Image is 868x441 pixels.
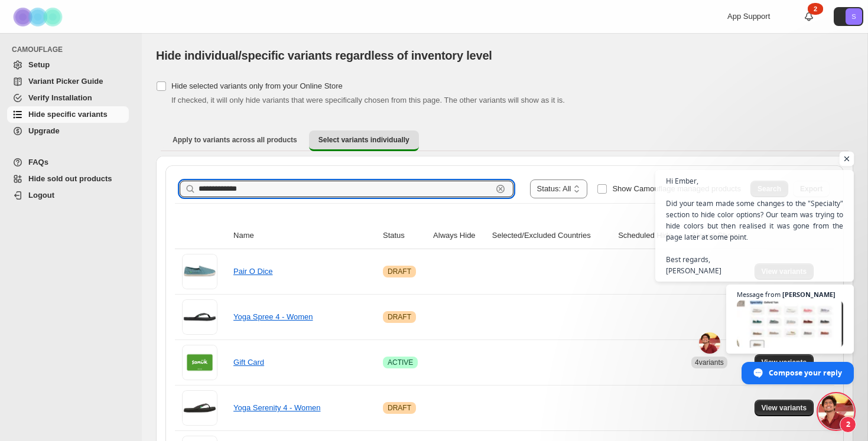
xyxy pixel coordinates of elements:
span: Logout [28,191,54,200]
span: Avatar with initials S [846,8,862,25]
span: Hide specific variants [28,110,108,119]
span: DRAFT [388,403,411,413]
span: Apply to variants across all products [173,135,297,145]
span: Show Camouflage managed products [612,184,741,193]
button: Apply to variants across all products [163,130,307,149]
span: Hi Ember, Did your team made some changes to the "Specialty" section to hide color options? Our t... [666,175,843,276]
a: 2 [803,11,815,22]
span: Setup [28,60,50,69]
span: Compose your reply [769,362,842,383]
span: Hide selected variants only from your Online Store [171,81,343,90]
span: ACTIVE [388,358,413,367]
a: Logout [7,187,129,204]
th: Scheduled Hide [615,223,688,249]
a: Open chat [818,394,854,429]
img: Camouflage [9,1,69,33]
span: Hide individual/specific variants regardless of inventory level [156,49,492,62]
button: Clear [495,183,506,195]
button: View variants [755,400,814,416]
button: Select variants individually [309,130,419,151]
span: Variant Picker Guide [28,77,103,86]
a: Upgrade [7,123,129,139]
span: CAMOUFLAGE [12,45,134,54]
div: 2 [808,3,823,15]
th: Name [230,223,379,249]
a: Variant Picker Guide [7,73,129,90]
span: View variants [762,403,807,413]
span: DRAFT [388,312,411,322]
a: Setup [7,57,129,73]
text: S [851,13,856,20]
span: Upgrade [28,126,60,135]
span: Message from [737,291,781,298]
a: Pair O Dice [233,267,272,276]
a: Yoga Serenity 4 - Women [233,403,320,412]
a: Hide specific variants [7,106,129,123]
th: Selected/Excluded Countries [489,223,615,249]
span: DRAFT [388,267,411,276]
th: Always Hide [430,223,489,249]
span: FAQs [28,158,48,166]
span: [PERSON_NAME] [782,291,836,298]
span: If checked, it will only hide variants that were specifically chosen from this page. The other va... [171,96,565,104]
span: Hide sold out products [28,174,112,183]
a: Hide sold out products [7,171,129,187]
span: 2 [840,416,856,433]
span: Verify Installation [28,93,92,102]
button: Avatar with initials S [834,7,863,26]
th: Status [379,223,430,249]
a: Verify Installation [7,90,129,106]
span: Select variants individually [318,135,409,145]
span: App Support [727,12,770,21]
a: Gift Card [233,358,264,367]
a: Yoga Spree 4 - Women [233,312,313,321]
a: FAQs [7,154,129,171]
